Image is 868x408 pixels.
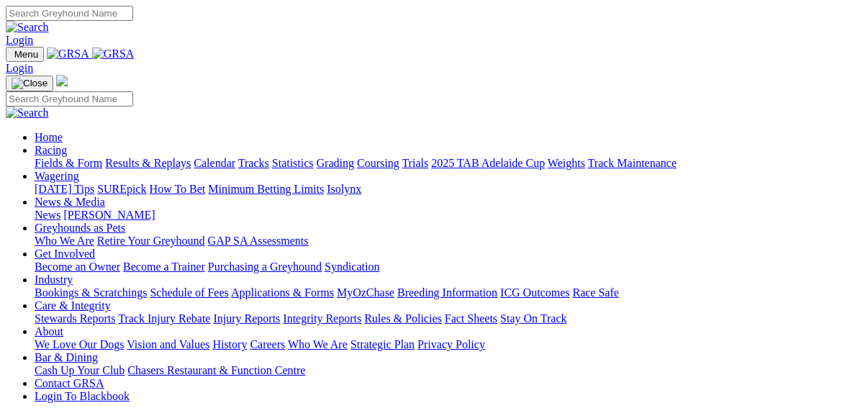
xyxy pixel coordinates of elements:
a: Injury Reports [213,312,280,325]
a: Rules & Policies [364,312,442,325]
a: Login To Blackbook [35,390,130,402]
a: About [35,325,63,337]
a: Vision and Values [127,338,209,350]
a: Statistics [272,157,314,169]
div: Bar & Dining [35,364,862,377]
a: Who We Are [288,338,348,350]
a: SUREpick [97,183,146,195]
img: Close [12,78,48,89]
a: News & Media [35,196,105,208]
a: Coursing [357,157,399,169]
a: Privacy Policy [417,338,485,350]
a: ICG Outcomes [500,286,569,299]
a: Greyhounds as Pets [35,222,125,234]
a: Who We Are [35,235,94,247]
a: History [212,338,247,350]
a: Applications & Forms [231,286,334,299]
a: Integrity Reports [283,312,361,325]
a: Stewards Reports [35,312,115,325]
img: Search [6,106,49,119]
a: [PERSON_NAME] [63,209,155,221]
img: logo-grsa-white.png [56,75,68,86]
div: News & Media [35,209,862,222]
a: Get Involved [35,248,95,260]
div: Care & Integrity [35,312,862,325]
a: Track Maintenance [588,157,677,169]
a: Become a Trainer [123,260,205,273]
div: Get Involved [35,260,862,273]
a: Fields & Form [35,157,102,169]
a: Grading [317,157,354,169]
a: Results & Replays [105,157,191,169]
a: Become an Owner [35,260,120,273]
a: 2025 TAB Adelaide Cup [431,157,545,169]
a: Care & Integrity [35,299,111,312]
a: Login [6,62,33,74]
div: Industry [35,286,862,299]
a: Wagering [35,170,79,182]
a: Track Injury Rebate [118,312,210,325]
a: Bar & Dining [35,351,98,363]
a: Tracks [238,157,269,169]
a: Schedule of Fees [150,286,228,299]
a: Strategic Plan [351,338,415,350]
a: Isolynx [327,183,361,195]
a: Racing [35,144,67,156]
a: Calendar [194,157,235,169]
a: Purchasing a Greyhound [208,260,322,273]
span: Menu [14,49,38,60]
a: We Love Our Dogs [35,338,124,350]
a: Retire Your Greyhound [97,235,205,247]
div: Wagering [35,183,862,196]
a: Stay On Track [500,312,566,325]
a: Weights [548,157,585,169]
a: Cash Up Your Club [35,364,125,376]
a: Minimum Betting Limits [208,183,324,195]
input: Search [6,6,133,21]
a: MyOzChase [337,286,394,299]
button: Toggle navigation [6,47,44,62]
div: Greyhounds as Pets [35,235,862,248]
a: Home [35,131,63,143]
button: Toggle navigation [6,76,53,91]
a: Bookings & Scratchings [35,286,147,299]
a: Chasers Restaurant & Function Centre [127,364,305,376]
a: Industry [35,273,73,286]
img: Search [6,21,49,34]
a: Syndication [325,260,379,273]
a: Login [6,34,33,46]
a: How To Bet [150,183,206,195]
a: Trials [402,157,428,169]
a: Contact GRSA [35,377,104,389]
a: GAP SA Assessments [208,235,309,247]
div: Racing [35,157,862,170]
div: About [35,338,862,351]
a: Race Safe [572,286,618,299]
img: GRSA [47,47,89,60]
a: Fact Sheets [445,312,497,325]
a: News [35,209,60,221]
a: [DATE] Tips [35,183,94,195]
img: GRSA [92,47,135,60]
input: Search [6,91,133,106]
a: Careers [250,338,285,350]
a: Breeding Information [397,286,497,299]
